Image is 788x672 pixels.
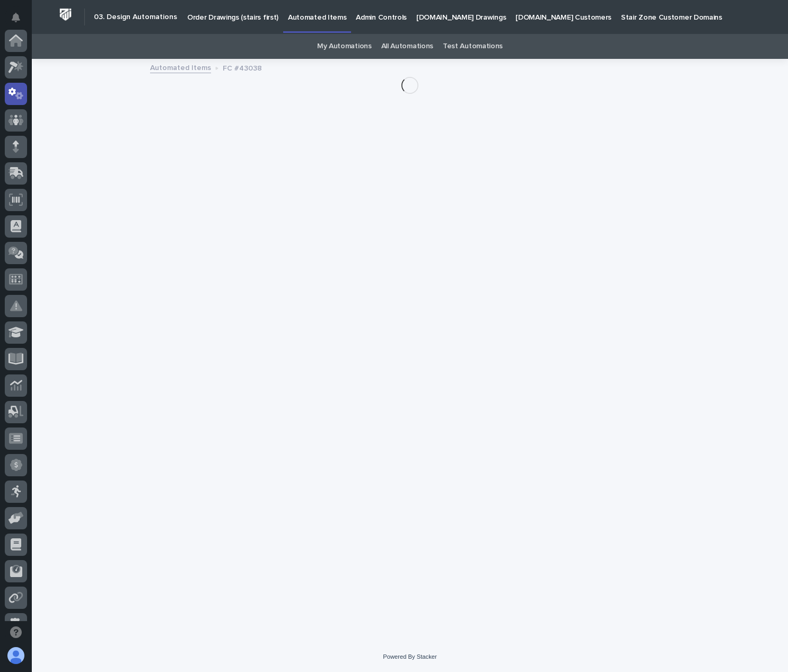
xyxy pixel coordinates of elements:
[381,34,433,59] a: All Automations
[317,34,372,59] a: My Automations
[94,13,177,22] h2: 03. Design Automations
[56,5,75,24] img: Workspace Logo
[5,621,27,643] button: Open support chat
[383,653,436,660] a: Powered By Stacker
[5,6,27,29] button: Notifications
[223,62,262,73] p: FC #43038
[150,61,211,73] a: Automated Items
[13,13,27,30] div: Notifications
[443,34,503,59] a: Test Automations
[5,644,27,667] button: users-avatar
